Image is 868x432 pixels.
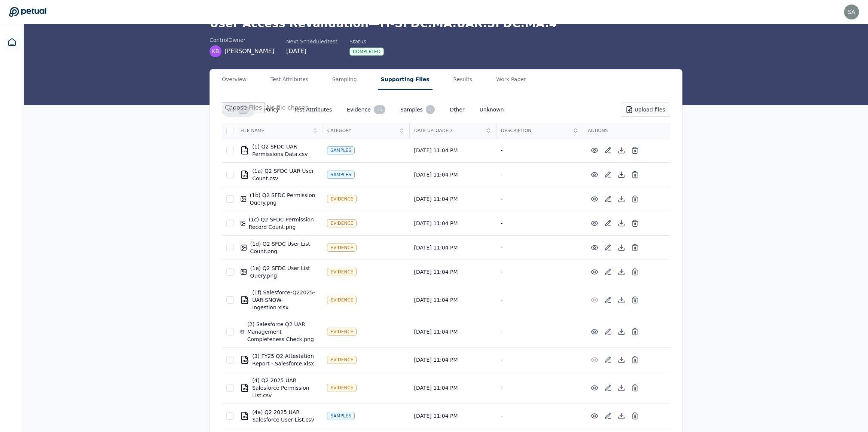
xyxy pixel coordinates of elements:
div: (2) Salesforce Q2 UAR Management Completeness Check.png [240,321,318,343]
button: Preview File (hover for quick preview, click for full view) [588,192,601,206]
td: [DATE] 11:04 PM [409,404,496,428]
div: Samples [327,412,355,420]
div: 13 [374,105,385,114]
button: Add/Edit Description [601,217,615,230]
button: Results [450,70,476,90]
td: [DATE] 11:04 PM [409,260,496,284]
div: CSV [242,388,247,390]
button: Add/Edit Description [601,381,615,395]
button: Delete File [628,144,642,157]
button: Add/Edit Description [601,353,615,367]
div: control Owner [210,36,274,44]
div: Evidence [327,243,357,252]
button: Delete File [628,217,642,230]
button: Upload files [621,102,670,117]
button: Add/Edit Description [601,192,615,206]
button: Add/Edit Description [601,409,615,423]
button: Download File [615,381,628,395]
div: CSV [242,416,247,418]
button: Preview File (hover for quick preview, click for full view) [588,353,601,367]
td: - [496,348,583,372]
td: [DATE] 11:04 PM [409,348,496,372]
button: Download File [615,217,628,230]
span: Actions [588,128,666,134]
div: Samples [327,146,355,154]
td: [DATE] 11:04 PM [409,284,496,316]
div: 3 [426,105,435,114]
div: (1e) Q2 SFDC User List Query.png [240,264,318,279]
button: Add/Edit Description [601,293,615,307]
button: Overview [219,70,250,90]
span: File Name [241,128,310,134]
button: Download File [615,265,628,279]
button: Download File [615,192,628,206]
div: (3) FY25 Q2 Attestation Report - Salesforce.xlsx [240,352,318,367]
div: Evidence [327,219,357,227]
td: [DATE] 11:04 PM [409,316,496,348]
td: - [496,187,583,211]
img: sahil.gupta@toasttab.com [844,4,859,19]
div: [DATE] [286,47,337,56]
button: Delete File [628,381,642,395]
button: Preview File (hover for quick preview, click for full view) [588,217,601,230]
td: [DATE] 11:04 PM [409,211,496,236]
div: (1b) Q2 SFDC Permission Query.png [240,192,318,206]
div: Evidence [327,356,357,364]
div: Evidence [327,268,357,276]
div: Samples [327,171,355,179]
div: CSV [242,150,247,153]
td: - [496,284,583,316]
td: - [496,138,583,163]
button: Preview File (hover for quick preview, click for full view) [588,293,601,307]
div: (1a) Q2 SFDC UAR User Count.csv [240,167,318,182]
span: [PERSON_NAME] [224,47,274,56]
button: Preview File (hover for quick preview, click for full view) [588,265,601,279]
td: [DATE] 11:04 PM [409,187,496,211]
a: Go to Dashboard [9,7,46,17]
span: Category [327,128,397,134]
td: [DATE] 11:04 PM [409,138,496,163]
div: (1c) Q2 SFDC Permission Record Count.png [240,216,318,231]
td: - [496,404,583,428]
button: Delete File [628,325,642,338]
button: Add/Edit Description [601,144,615,157]
button: Download File [615,325,628,338]
span: Description [501,128,570,134]
td: - [496,260,583,284]
div: Next Scheduled test [286,38,337,45]
td: [DATE] 11:04 PM [409,372,496,404]
button: Preview File (hover for quick preview, click for full view) [588,409,601,423]
button: Preview File (hover for quick preview, click for full view) [588,381,601,395]
button: Add/Edit Description [601,168,615,181]
button: Download File [615,409,628,423]
button: Delete File [628,353,642,367]
span: Date Uploaded [414,128,483,134]
button: Samples3 [394,102,441,117]
td: - [496,211,583,236]
button: Sampling [329,70,360,90]
button: Work Paper [493,70,529,90]
button: Test Attributes [268,70,311,90]
button: Preview File (hover for quick preview, click for full view) [588,144,601,157]
button: Delete File [628,168,642,181]
div: Evidence [327,296,357,304]
button: Download File [615,144,628,157]
button: Add/Edit Description [601,241,615,254]
td: [DATE] 11:04 PM [409,236,496,260]
div: XLSX [242,360,248,362]
button: Other [444,103,471,116]
button: Delete File [628,409,642,423]
div: Evidence [327,328,357,336]
button: Delete File [628,293,642,307]
td: - [496,163,583,187]
button: Add/Edit Description [601,265,615,279]
td: - [496,316,583,348]
button: Download File [615,353,628,367]
button: Unknown [474,103,510,116]
button: Test Attributes [288,103,338,116]
button: Delete File [628,265,642,279]
div: (1) Q2 SFDC UAR Permissions Data.csv [240,143,318,158]
span: KB [212,48,219,55]
button: Download File [615,293,628,307]
td: [DATE] 11:04 PM [409,163,496,187]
